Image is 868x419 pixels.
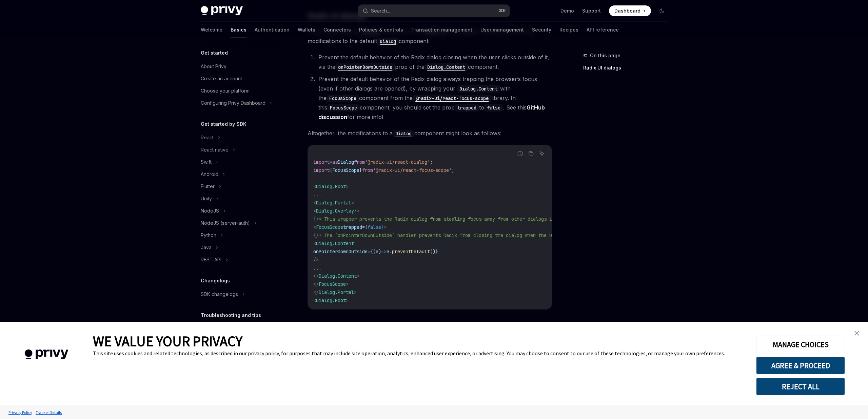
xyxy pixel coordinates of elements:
[392,248,430,255] span: preventDefault
[338,159,354,165] span: Dialog
[532,22,551,38] a: Security
[201,182,215,191] div: Flutter
[313,159,330,165] span: import
[201,243,212,252] div: Java
[201,49,228,57] h5: Get started
[351,200,354,206] span: >
[516,149,525,158] button: Report incorrect code
[313,232,316,238] span: {
[756,378,845,395] button: REJECT ALL
[313,240,316,246] span: <
[308,128,552,138] span: Altogether, the modifications to a component might look as follows:
[430,159,433,165] span: ;
[313,281,319,287] span: </
[354,159,365,165] span: from
[537,149,546,158] button: Ask AI
[201,207,219,215] div: NodeJS
[583,62,673,73] a: Radix UI dialogs
[319,289,354,295] span: Dialog.Portal
[313,183,316,189] span: <
[201,62,226,71] div: About Privy
[365,159,430,165] span: '@radix-ui/react-dialog'
[582,7,601,14] a: Support
[316,208,354,214] span: Dialog.Overlay
[201,99,265,107] div: Configuring Privy Dashboard
[201,22,222,38] a: Welcome
[201,277,230,285] h5: Changelogs
[10,340,83,369] img: company logo
[34,406,63,418] a: Tracker Details
[455,85,500,92] a: Dialog.Content
[587,22,619,38] a: API reference
[313,297,316,303] span: <
[371,7,390,15] div: Search...
[850,326,864,340] a: close banner
[313,248,368,255] span: onPointerDownOutside
[316,232,612,238] span: /* The `onPointerDownOutside` handler prevents Radix from closing the dialog when the user clicks...
[7,406,34,418] a: Privacy Policy
[201,75,242,83] div: Create an account
[231,22,246,38] a: Basics
[362,224,365,230] span: =
[590,52,620,60] span: On this page
[656,5,667,16] button: Toggle dark mode
[313,200,316,206] span: <
[411,22,472,38] a: Transaction management
[316,240,354,246] span: Dialog.Content
[316,224,343,230] span: FocusScope
[330,167,332,173] span: {
[195,73,282,85] a: Create an account
[346,281,349,287] span: >
[430,248,435,255] span: ()
[377,38,399,45] code: Dialog
[413,95,491,102] code: @radix-ui/react-focus-scope
[387,248,389,255] span: e
[357,273,359,279] span: >
[378,248,381,255] span: )
[359,22,403,38] a: Policies & controls
[319,281,346,287] span: FocusScope
[413,95,491,101] a: @radix-ui/react-focus-scope
[316,53,552,72] li: Prevent the default behavior of the Radix dialog closing when the user clicks outside of it, via ...
[195,60,282,73] a: About Privy
[313,167,330,173] span: import
[527,149,535,158] button: Copy the contents from the code block
[201,231,216,239] div: Python
[255,22,290,38] a: Authentication
[313,257,319,263] span: />
[201,6,243,16] img: dark logo
[319,273,357,279] span: Dialog.Content
[335,63,395,70] a: onPointerDownOutside
[425,63,468,70] a: Dialog.Content
[376,248,378,255] span: e
[93,332,242,350] span: WE VALUE YOUR PRIVACY
[354,208,359,214] span: />
[201,311,261,319] h5: Troubleshooting and tips
[201,87,250,95] div: Choose your platform
[359,167,362,173] span: }
[346,297,349,303] span: >
[362,167,373,173] span: from
[756,336,845,353] button: MANAGE CHOICES
[381,224,384,230] span: }
[377,38,399,44] a: Dialog
[609,5,651,16] a: Dashboard
[316,200,351,206] span: Dialog.Portal
[298,22,315,38] a: Wallets
[313,216,316,222] span: {
[201,134,214,142] div: React
[389,248,392,255] span: .
[455,104,479,112] code: trapped
[316,74,552,122] li: Prevent the default behavior of the Radix dialog always trapping the browser’s focus (even if oth...
[201,146,229,154] div: React native
[457,85,500,93] code: Dialog.Content
[354,289,357,295] span: >
[313,224,316,230] span: <
[201,120,246,128] h5: Get started by SDK
[316,297,346,303] span: Dialog.Root
[484,104,503,112] code: false
[346,183,349,189] span: >
[435,248,438,255] span: }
